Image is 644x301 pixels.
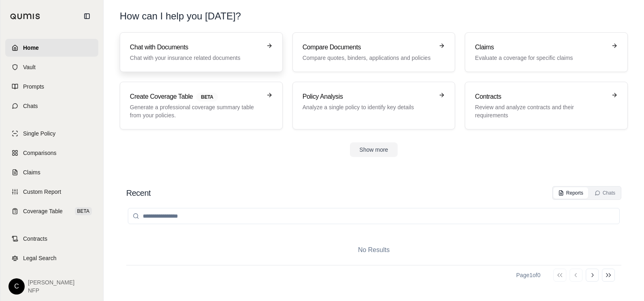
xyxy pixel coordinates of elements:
[75,207,92,215] span: BETA
[23,83,44,91] span: Prompts
[23,63,36,71] span: Vault
[595,190,615,196] div: Chats
[303,103,434,111] p: Analyze a single policy to identify key details
[5,125,98,142] a: Single Policy
[28,286,74,295] span: NFP
[130,42,261,52] h3: Chat with Documents
[196,93,218,102] span: BETA
[23,129,55,138] span: Single Policy
[5,183,98,201] a: Custom Report
[475,92,606,102] h3: Contracts
[23,168,40,176] span: Claims
[23,188,61,196] span: Custom Report
[350,142,398,157] button: Show more
[23,149,56,157] span: Comparisons
[130,103,261,119] p: Generate a professional coverage summary table from your policies.
[553,187,588,199] button: Reports
[8,278,25,295] div: C
[120,10,628,23] h1: How can I help you [DATE]?
[5,78,98,95] a: Prompts
[28,278,74,286] span: [PERSON_NAME]
[5,97,98,115] a: Chats
[5,202,98,220] a: Coverage TableBETA
[5,230,98,248] a: Contracts
[80,10,93,23] button: Collapse sidebar
[475,103,606,119] p: Review and analyze contracts and their requirements
[465,32,628,72] a: ClaimsEvaluate a coverage for specific claims
[5,58,98,76] a: Vault
[126,232,621,268] div: No Results
[475,42,606,52] h3: Claims
[23,254,57,262] span: Legal Search
[130,92,261,102] h3: Create Coverage Table
[292,32,455,72] a: Compare DocumentsCompare quotes, binders, applications and policies
[120,32,283,72] a: Chat with DocumentsChat with your insurance related documents
[303,54,434,62] p: Compare quotes, binders, applications and policies
[303,42,434,52] h3: Compare Documents
[126,187,150,199] h2: Recent
[5,144,98,162] a: Comparisons
[23,235,47,243] span: Contracts
[130,54,261,62] p: Chat with your insurance related documents
[475,54,606,62] p: Evaluate a coverage for specific claims
[558,190,583,196] div: Reports
[292,82,455,129] a: Policy AnalysisAnalyze a single policy to identify key details
[10,13,40,19] img: Qumis Logo
[23,207,63,215] span: Coverage Table
[23,102,38,110] span: Chats
[120,82,283,129] a: Create Coverage TableBETAGenerate a professional coverage summary table from your policies.
[303,92,434,102] h3: Policy Analysis
[5,39,98,57] a: Home
[465,82,628,129] a: ContractsReview and analyze contracts and their requirements
[5,163,98,181] a: Claims
[516,271,540,279] div: Page 1 of 0
[23,44,39,52] span: Home
[5,249,98,267] a: Legal Search
[590,187,620,199] button: Chats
